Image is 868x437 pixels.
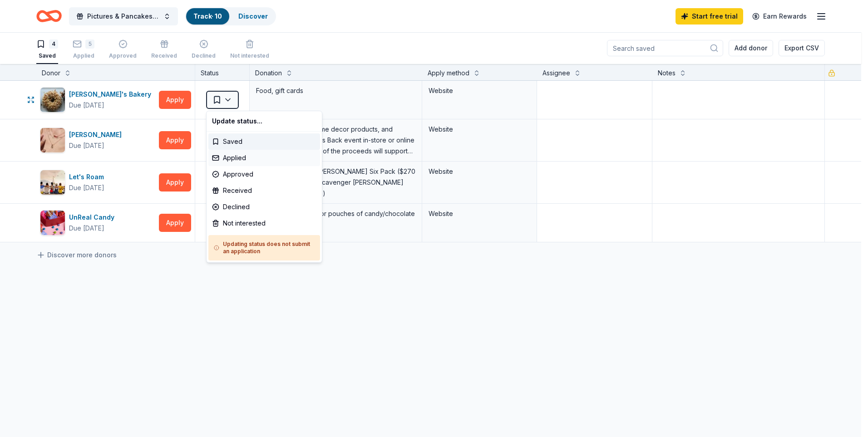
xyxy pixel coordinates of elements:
div: Received [208,182,320,199]
h5: Updating status does not submit an application [214,241,315,255]
div: Update status... [208,113,320,129]
div: Declined [208,199,320,215]
div: Saved [208,133,320,150]
div: Applied [208,150,320,166]
div: Approved [208,166,320,182]
div: Not interested [208,215,320,231]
